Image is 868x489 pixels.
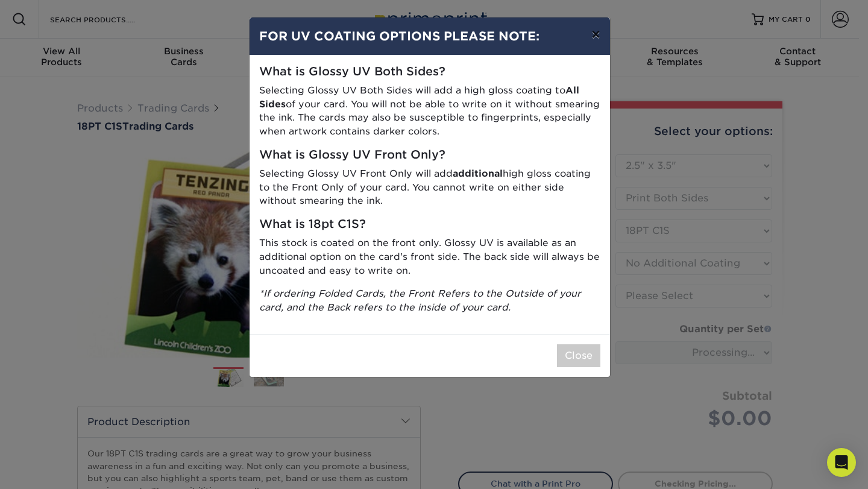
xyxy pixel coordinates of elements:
button: × [582,17,609,51]
h5: What is Glossy UV Both Sides? [259,65,600,79]
p: This stock is coated on the front only. Glossy UV is available as an additional option on the car... [259,236,600,277]
strong: additional [453,168,503,179]
div: Open Intercom Messenger [827,448,856,477]
p: Selecting Glossy UV Front Only will add high gloss coating to the Front Only of your card. You ca... [259,167,600,208]
h5: What is 18pt C1S? [259,218,600,232]
p: Selecting Glossy UV Both Sides will add a high gloss coating to of your card. You will not be abl... [259,84,600,139]
i: *If ordering Folded Cards, the Front Refers to the Outside of your card, and the Back refers to t... [259,288,581,313]
h4: FOR UV COATING OPTIONS PLEASE NOTE: [259,27,600,45]
strong: All Sides [259,84,579,110]
button: Close [557,344,600,367]
h5: What is Glossy UV Front Only? [259,148,600,162]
